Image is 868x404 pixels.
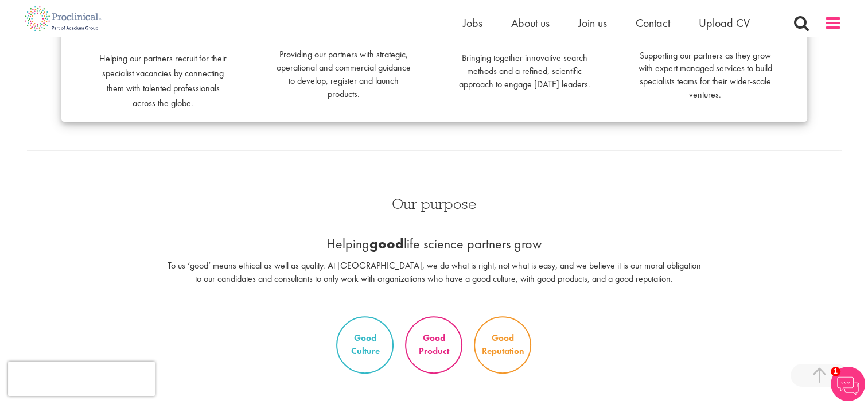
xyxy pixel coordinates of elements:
span: Helping our partners recruit for their specialist vacancies by connecting them with talented prof... [99,52,227,109]
a: Join us [578,15,607,30]
p: Supporting our partners as they grow with expert managed services to build specialists teams for ... [638,36,773,102]
span: 1 [831,367,840,376]
p: Bringing together innovative search methods and a refined, scientific approach to engage [DATE] l... [457,38,592,91]
b: good [369,235,404,252]
p: Good Product [406,326,461,364]
img: Chatbot [831,367,865,401]
p: Helping life science partners grow [165,234,703,254]
iframe: reCAPTCHA [8,362,155,396]
p: Providing our partners with strategic, operational and commercial guidance to develop, register a... [277,36,411,101]
a: Contact [636,15,670,30]
a: Upload CV [699,15,750,30]
h3: Our purpose [165,196,703,211]
a: Jobs [463,15,482,30]
p: To us ‘good’ means ethical as well as quality. At [GEOGRAPHIC_DATA], we do what is right, not wha... [165,259,703,286]
p: Good Reputation [475,332,530,358]
a: About us [511,15,550,30]
p: Good Culture [340,329,390,361]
